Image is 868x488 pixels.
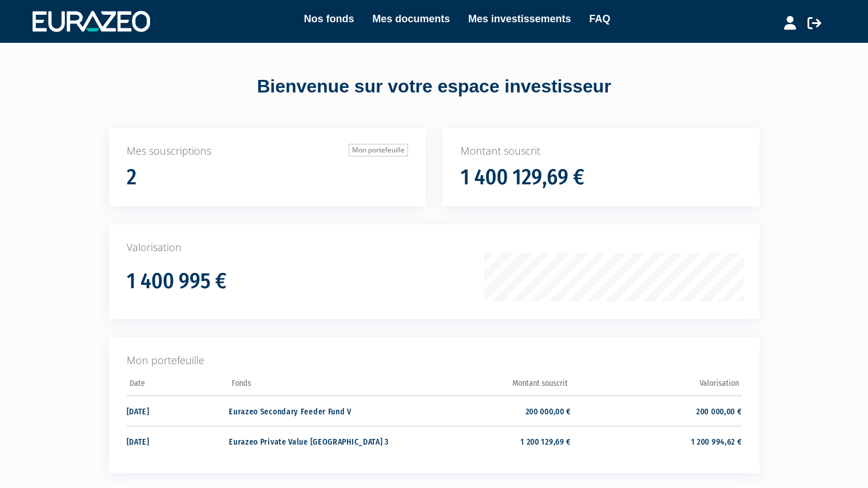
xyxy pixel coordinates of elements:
th: Fonds [229,375,399,396]
p: Mon portefeuille [127,353,742,368]
img: 1732889491-logotype_eurazeo_blanc_rvb.png [33,11,150,31]
p: Montant souscrit [461,144,742,159]
th: Date [127,375,229,396]
td: Eurazeo Private Value [GEOGRAPHIC_DATA] 3 [229,426,399,456]
a: Mes investissements [468,11,571,27]
th: Valorisation [571,375,741,396]
a: Nos fonds [304,11,354,27]
td: 1 200 994,62 € [571,426,741,456]
td: [DATE] [127,396,229,426]
td: [DATE] [127,426,229,456]
h1: 1 400 129,69 € [461,166,584,189]
p: Mes souscriptions [127,144,408,159]
a: Mon portefeuille [349,144,408,156]
a: Mes documents [372,11,450,27]
th: Montant souscrit [400,375,571,396]
td: 1 200 129,69 € [400,426,571,456]
h1: 1 400 995 € [127,269,227,293]
a: FAQ [590,11,611,27]
td: 200 000,00 € [400,396,571,426]
h1: 2 [127,166,136,189]
td: 200 000,00 € [571,396,741,426]
td: Eurazeo Secondary Feeder Fund V [229,396,399,426]
div: Bienvenue sur votre espace investisseur [83,74,785,100]
p: Valorisation [127,240,742,255]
